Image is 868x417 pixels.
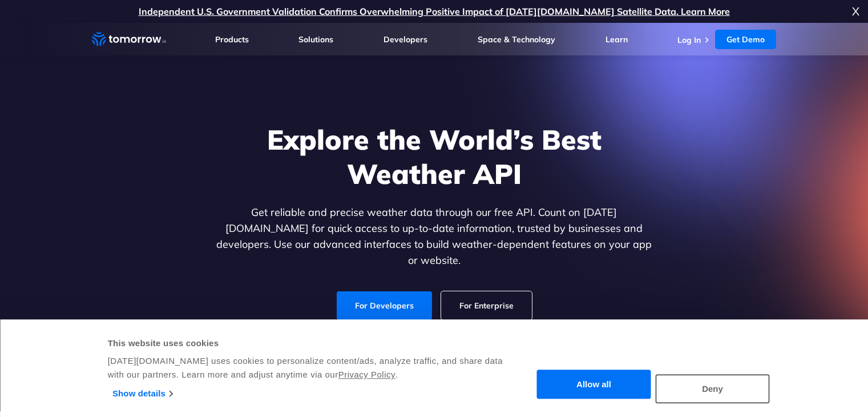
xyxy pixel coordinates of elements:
a: Log In [677,35,701,45]
button: Allow all [537,370,651,399]
div: This website uses cookies [108,336,504,350]
p: Get reliable and precise weather data through our free API. Count on [DATE][DOMAIN_NAME] for quic... [214,205,655,268]
a: Developers [383,34,427,45]
a: Independent U.S. Government Validation Confirms Overwhelming Positive Impact of [DATE][DOMAIN_NAM... [139,6,730,17]
a: Show details [112,385,172,402]
button: Deny [656,374,770,403]
a: Products [215,34,249,45]
a: Home link [92,31,166,48]
h1: Explore the World’s Best Weather API [214,122,655,191]
a: For Enterprise [441,291,532,320]
div: [DATE][DOMAIN_NAME] uses cookies to personalize content/ads, analyze traffic, and share data with... [108,354,504,382]
a: Learn [605,34,628,45]
a: Solutions [298,34,333,45]
a: For Developers [337,291,432,320]
a: Privacy Policy [338,370,395,379]
a: Get Demo [715,30,776,49]
a: Space & Technology [478,34,555,45]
